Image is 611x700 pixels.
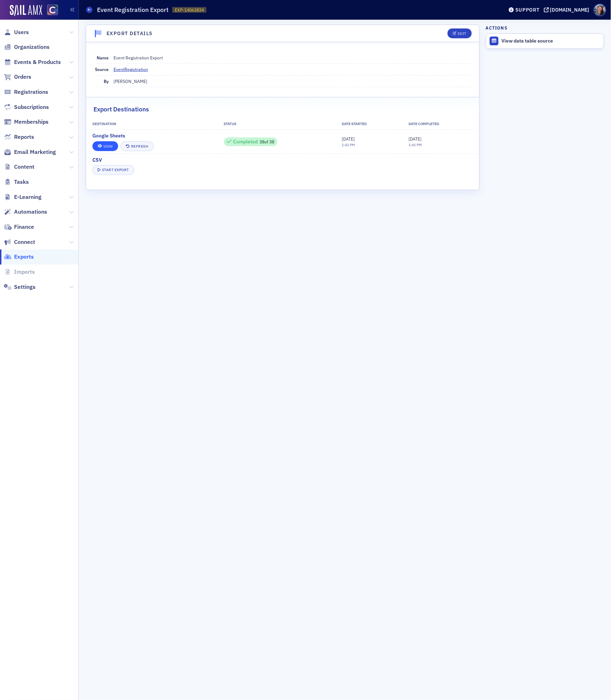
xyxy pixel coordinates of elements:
[4,28,29,36] a: Users
[486,25,508,31] h4: Actions
[486,34,604,48] a: View data table source
[14,118,49,126] span: Memberships
[4,88,48,96] a: Registrations
[409,136,422,142] span: [DATE]
[104,78,109,84] span: By
[4,148,56,156] a: Email Marketing
[92,165,134,175] button: Start Export
[403,119,479,129] th: Date Completed
[409,142,422,147] time: 1:41 PM
[218,119,336,129] th: Status
[114,66,153,72] a: EventRegistration
[94,105,149,114] h2: Export Destinations
[342,142,355,147] time: 1:41 PM
[107,30,153,37] h4: Export Details
[14,208,47,216] span: Automations
[95,66,109,72] span: Source
[14,88,48,96] span: Registrations
[97,6,169,14] h1: Event Registration Export
[4,73,31,81] a: Orders
[4,253,34,261] a: Exports
[14,43,50,51] span: Organizations
[4,268,35,276] a: Imports
[14,58,61,66] span: Events & Products
[14,73,31,81] span: Orders
[42,5,58,17] a: View Homepage
[4,118,49,126] a: Memberships
[86,119,218,129] th: Destination
[92,132,125,140] span: Google Sheets
[10,5,42,16] img: SailAMX
[502,38,600,44] div: View data table source
[92,141,118,151] a: View
[544,7,592,12] button: [DOMAIN_NAME]
[14,193,41,201] span: E-Learning
[14,223,34,231] span: Finance
[4,208,47,216] a: Automations
[14,253,34,261] span: Exports
[114,76,471,87] dd: [PERSON_NAME]
[4,283,36,291] a: Settings
[14,103,49,111] span: Subscriptions
[4,43,50,51] a: Organizations
[175,7,204,13] span: EXP-14063834
[4,58,61,66] a: Events & Products
[4,193,41,201] a: E-Learning
[14,133,34,141] span: Reports
[4,238,35,246] a: Connect
[97,55,109,60] span: Name
[114,52,471,63] dd: Event Registration Export
[14,238,35,246] span: Connect
[92,156,102,164] span: CSV
[342,136,355,142] span: [DATE]
[550,7,590,13] div: [DOMAIN_NAME]
[458,32,467,35] div: Edit
[233,140,258,144] div: Completed
[227,138,274,145] div: 38 of 38
[14,28,29,36] span: Users
[336,119,403,129] th: Date Started
[4,223,34,231] a: Finance
[14,178,29,186] span: Tasks
[4,133,34,141] a: Reports
[121,141,154,151] button: Refresh
[4,163,34,171] a: Content
[14,148,56,156] span: Email Marketing
[594,4,606,16] span: Profile
[4,103,49,111] a: Subscriptions
[47,5,58,15] img: SailAMX
[14,163,34,171] span: Content
[448,28,472,38] button: Edit
[224,137,278,146] div: 38 / 38 Rows
[515,7,540,13] div: Support
[4,178,29,186] a: Tasks
[14,283,36,291] span: Settings
[14,268,35,276] span: Imports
